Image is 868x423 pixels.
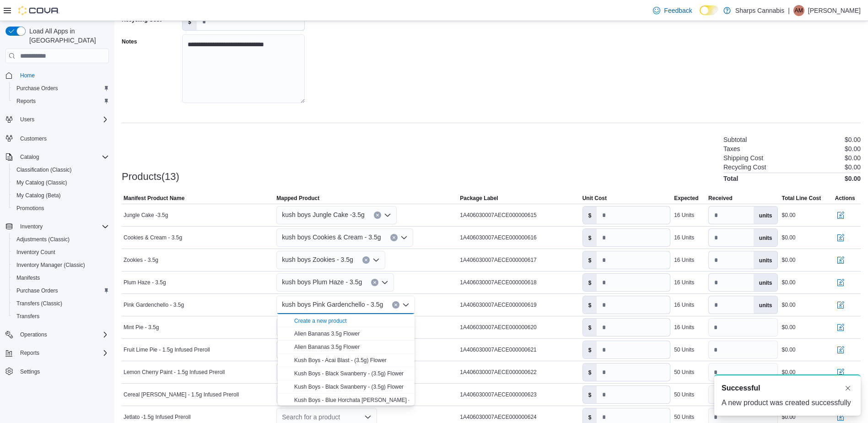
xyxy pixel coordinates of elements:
[294,317,347,325] button: Create a new product
[13,83,109,94] span: Purchase Orders
[649,1,695,20] a: Feedback
[16,329,51,340] button: Operations
[294,331,360,337] span: Alien Bananas 3.5g Flower
[723,154,763,162] h6: Shipping Cost
[674,413,694,421] div: 50 Units
[2,365,113,378] button: Settings
[16,192,61,199] span: My Catalog (Beta)
[13,96,109,107] span: Reports
[835,195,855,202] span: Actions
[9,176,113,189] button: My Catalog (Classic)
[2,151,113,163] button: Catalog
[13,190,109,201] span: My Catalog (Beta)
[16,329,109,340] span: Operations
[16,347,43,358] button: Reports
[16,98,36,105] span: Reports
[18,6,59,15] img: Cova
[9,271,113,284] button: Manifests
[460,211,536,219] span: 1A406030007AECE000000615
[278,327,415,341] button: Alien Bananas 3.5g Flower
[583,386,597,403] label: $
[9,82,113,95] button: Purchase Orders
[754,229,778,246] label: units
[13,311,109,322] span: Transfers
[381,279,388,286] button: Open list of options
[9,246,113,259] button: Inventory Count
[674,324,694,331] div: 16 Units
[723,145,740,152] h6: Taxes
[13,285,109,296] span: Purchase Orders
[723,175,738,182] h4: Total
[793,5,804,16] div: AJ Malhi
[278,314,415,327] button: Create a new product
[674,279,694,286] div: 16 Units
[124,369,225,376] span: Lemon Cherry Paint - 1.5g Infused Preroll
[16,274,40,282] span: Manifests
[460,369,536,376] span: 1A406030007AECE000000622
[13,234,73,245] a: Adjustments (Classic)
[124,211,168,219] span: Jungle Cake -3.5g
[782,211,795,219] div: $0.00
[13,247,59,258] a: Inventory Count
[16,70,109,81] span: Home
[782,256,795,264] div: $0.00
[9,189,113,202] button: My Catalog (Beta)
[2,220,113,233] button: Inventory
[16,70,38,81] a: Home
[16,132,109,144] span: Customers
[13,96,39,107] a: Reports
[582,195,607,202] span: Unit Cost
[371,279,378,286] button: Clear input
[16,287,58,294] span: Purchase Orders
[20,368,40,375] span: Settings
[460,391,536,398] span: 1A406030007AECE000000623
[722,383,853,394] div: Notification
[282,254,353,265] span: kush boys Zookies - 3.5g
[674,369,694,376] div: 50 Units
[278,354,415,367] button: Kush Boys - Acai Blast - (3.5g) Flower
[460,324,536,331] span: 1A406030007AECE000000620
[808,5,861,16] p: [PERSON_NAME]
[9,284,113,297] button: Purchase Orders
[13,298,109,309] span: Transfers (Classic)
[700,5,719,15] input: Dark Mode
[124,195,184,202] span: Manifest Product Name
[16,366,109,377] span: Settings
[708,195,733,202] span: Received
[9,163,113,176] button: Classification (Classic)
[374,211,381,219] button: Clear input
[13,203,48,214] a: Promotions
[278,394,415,407] button: Kush Boys - Blue Horchata Mintz - (3.5g) Flower
[124,234,182,241] span: Cookies & Cream - 3.5g
[278,367,415,380] button: Kush Boys - Black Swanberry - (3.5g) Flower
[16,133,50,144] a: Customers
[13,177,71,188] a: My Catalog (Classic)
[13,311,43,322] a: Transfers
[583,341,597,358] label: $
[845,154,861,162] p: $0.00
[782,324,795,331] div: $0.00
[278,341,415,354] button: Alien Bananas 3.5g Flower
[723,163,766,171] h6: Recycling Cost
[782,346,795,353] div: $0.00
[722,397,853,408] div: A new product was created successfully
[294,344,360,350] span: Alien Bananas 3.5g Flower
[674,391,694,398] div: 50 Units
[674,301,694,309] div: 16 Units
[122,171,179,182] h3: Products(13)
[13,272,109,283] span: Manifests
[183,13,197,30] label: $
[362,256,370,264] button: Clear input
[20,116,34,123] span: Users
[124,256,158,264] span: Zookies - 3.5g
[845,175,861,182] h4: $0.00
[16,179,67,186] span: My Catalog (Classic)
[124,301,184,309] span: Pink Gardenchello - 3.5g
[16,205,44,212] span: Promotions
[9,233,113,246] button: Adjustments (Classic)
[16,300,62,307] span: Transfers (Classic)
[13,285,62,296] a: Purchase Orders
[2,113,113,126] button: Users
